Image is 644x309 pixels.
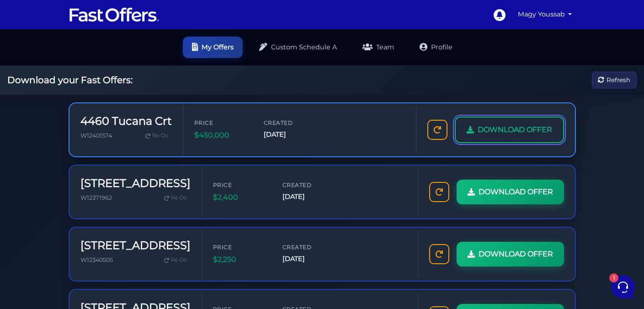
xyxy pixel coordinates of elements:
span: Re-Do [152,132,168,140]
a: DOWNLOAD OFFER [457,180,564,204]
img: dark [15,87,33,106]
a: Fast Offers SupportHuge Announcement: [URL][DOMAIN_NAME][DATE] [11,48,172,75]
input: Search for an Article... [21,170,149,179]
a: Re-Do [160,254,191,266]
span: Created [264,118,319,127]
a: DOWNLOAD OFFER [455,117,564,143]
h2: Download your Fast Offers: [7,75,133,85]
span: Fast Offers Support [38,86,145,96]
button: Home [7,225,64,246]
span: $2,250 [213,254,268,266]
a: My Offers [183,37,243,58]
a: DOWNLOAD OFFER [457,242,564,266]
button: Refresh [592,72,637,89]
p: How to Use NEW Authentisign Templates, Full Walkthrough Tutorial: [URL][DOMAIN_NAME] [38,97,145,107]
a: Fast Offers SupportHow to Use NEW Authentisign Templates, Full Walkthrough Tutorial: [URL][DOMAIN... [11,83,172,110]
p: [DATE] [150,86,168,95]
a: Open Help Center [114,150,168,158]
h3: [STREET_ADDRESS] [80,239,191,252]
h3: [STREET_ADDRESS] [80,177,191,190]
span: [DATE] [282,254,337,264]
span: 1 [159,97,168,107]
p: Huge Announcement: [URL][DOMAIN_NAME] [38,62,145,71]
span: 1 [91,224,98,230]
iframe: Customerly Messenger Launcher [609,273,637,301]
span: DOWNLOAD OFFER [479,248,553,260]
span: Start a Conversation [66,119,128,127]
p: [DATE] [150,51,168,59]
span: [DATE] [282,192,337,202]
p: Home [27,238,43,246]
span: Price [213,181,268,189]
span: Re-Do [171,256,187,264]
span: Created [282,181,337,189]
button: Help [119,225,176,246]
span: Re-Do [171,194,187,202]
span: $2,400 [213,192,268,203]
a: See all [148,37,168,44]
span: Price [194,118,249,127]
a: Magy Youssab [514,5,576,23]
p: Messages [79,238,105,246]
a: Re-Do [160,192,191,204]
h2: Hello Magy 👋 [7,7,154,22]
a: Custom Schedule A [250,37,346,58]
span: $450,000 [194,129,249,141]
span: Your Conversations [15,37,74,44]
span: DOWNLOAD OFFER [479,186,553,198]
span: [DATE] [264,129,319,140]
span: DOWNLOAD OFFER [478,124,552,136]
span: Refresh [607,75,630,85]
h3: 4460 Tucana Crt [80,115,172,128]
button: Start a Conversation [15,114,168,132]
span: Created [282,243,337,251]
a: Re-Do [142,130,172,142]
p: Help [142,238,154,246]
a: Team [353,37,403,58]
span: W12401574 [80,132,112,139]
button: 1Messages [64,225,120,246]
span: Fast Offers Support [38,51,145,60]
span: W12340505 [80,256,113,263]
span: W12371962 [80,194,112,201]
span: Price [213,243,268,251]
span: Find an Answer [15,150,62,158]
a: Profile [410,37,462,58]
img: dark [15,52,33,70]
